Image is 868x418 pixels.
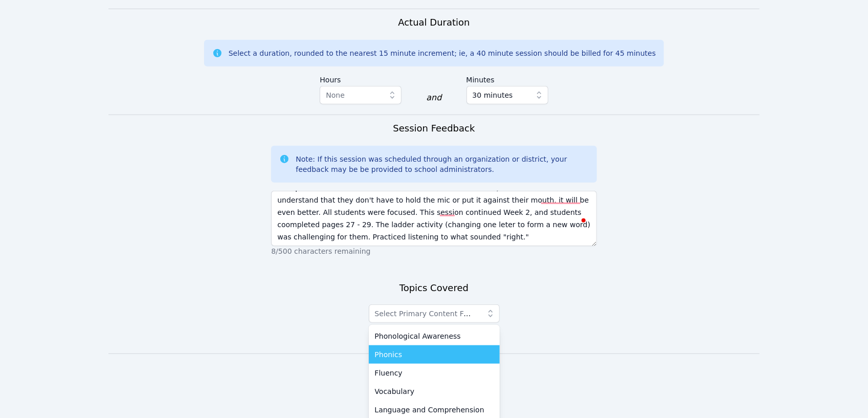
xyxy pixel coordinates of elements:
[369,304,500,323] button: Select Primary Content Focus
[271,191,596,246] textarea: To enrich screen reader interactions, please activate Accessibility in Grammarly extension settings
[375,349,403,360] span: Phonics
[473,89,513,101] span: 30 minutes
[229,48,656,58] div: Select a duration, rounded to the nearest 15 minute increment; ie, a 40 minute session should be ...
[320,71,402,86] label: Hours
[399,281,469,295] h3: Topics Covered
[375,331,461,341] span: Phonological Awareness
[320,86,402,104] button: None
[375,405,484,415] span: Language and Comprehension
[393,121,475,136] h3: Session Feedback
[375,386,415,397] span: Vocabulary
[326,91,345,99] span: None
[466,71,548,86] label: Minutes
[375,310,480,318] span: Select Primary Content Focus
[426,92,441,104] div: and
[375,368,403,378] span: Fluency
[398,15,470,30] h3: Actual Duration
[466,86,548,104] button: 30 minutes
[296,154,588,174] div: Note: If this session was scheduled through an organization or district, your feedback may be be ...
[271,246,596,256] p: 8/500 characters remaining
